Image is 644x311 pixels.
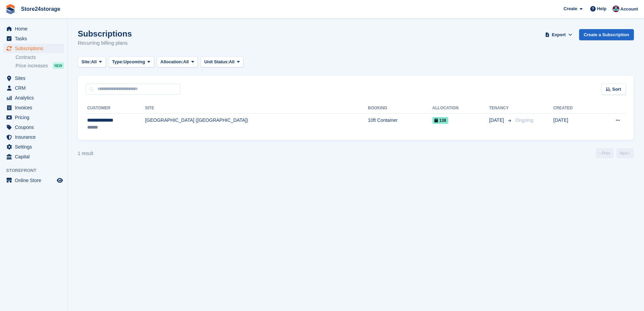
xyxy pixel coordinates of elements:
a: menu [3,83,64,93]
a: menu [3,93,64,103]
span: Upcoming [123,59,145,65]
a: Store24storage [18,3,63,15]
span: [DATE] [489,117,505,124]
a: Price increases NEW [16,62,64,69]
span: 138 [432,117,448,124]
a: Next [616,148,634,158]
span: Coupons [15,123,55,132]
a: Preview store [56,176,64,184]
nav: Page [595,148,635,158]
span: Unit Status: [204,59,229,65]
a: menu [3,152,64,161]
span: Settings [15,142,55,152]
th: Site [145,103,368,114]
a: Contracts [16,54,64,61]
td: 10ft Container [368,113,432,135]
th: Booking [368,103,432,114]
h1: Subscriptions [78,29,132,38]
span: Sort [612,86,621,93]
button: Allocation: All [157,57,198,68]
span: Create [564,5,577,12]
span: Capital [15,152,55,161]
span: Home [15,24,55,34]
td: [GEOGRAPHIC_DATA] ([GEOGRAPHIC_DATA]) [145,113,368,135]
span: Site: [81,59,91,65]
span: All [229,59,235,65]
a: menu [3,34,64,43]
button: Type: Upcoming [109,57,154,68]
span: Sites [15,73,55,83]
span: All [91,59,97,65]
span: Account [620,6,638,13]
a: menu [3,142,64,152]
a: Previous [596,148,614,158]
a: menu [3,24,64,34]
th: Allocation [432,103,489,114]
a: menu [3,176,64,185]
a: Create a Subscription [579,29,634,40]
span: Insurance [15,132,55,142]
span: Help [597,5,606,12]
div: 1 result [78,150,93,157]
img: George [613,5,619,12]
span: Analytics [15,93,55,103]
p: Recurring billing plans [78,39,132,47]
span: Allocation: [161,59,183,65]
span: Price increases [16,63,48,69]
span: Pricing [15,113,55,122]
span: Invoices [15,103,55,112]
a: menu [3,103,64,112]
span: Subscriptions [15,44,55,53]
button: Site: All [78,57,106,68]
span: Export [552,31,566,38]
span: All [183,59,189,65]
th: Created [553,103,595,114]
span: Online Store [15,176,55,185]
div: NEW [53,62,64,69]
button: Export [544,29,574,40]
th: Customer [86,103,145,114]
a: menu [3,73,64,83]
a: menu [3,123,64,132]
td: [DATE] [553,113,595,135]
a: menu [3,132,64,142]
a: menu [3,113,64,122]
img: stora-icon-8386f47178a22dfd0bd8f6a31ec36ba5ce8667c1dd55bd0f319d3a0aa187defe.svg [5,4,16,14]
button: Unit Status: All [200,57,243,68]
span: Ongoing [516,117,533,123]
a: menu [3,44,64,53]
span: Type: [112,59,124,65]
span: Tasks [15,34,55,43]
span: CRM [15,83,55,93]
span: Storefront [6,167,67,174]
th: Tenancy [489,103,513,114]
